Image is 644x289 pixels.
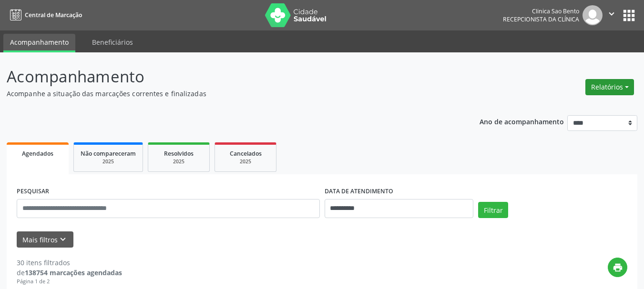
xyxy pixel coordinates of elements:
button: print [608,258,627,277]
span: Cancelados [230,149,262,158]
span: Recepcionista da clínica [503,15,579,23]
p: Acompanhe a situação das marcações correntes e finalizadas [7,89,448,99]
img: img [583,5,603,25]
div: 30 itens filtrados [17,258,122,268]
span: Resolvidos [164,149,194,158]
button:  [603,5,621,25]
label: PESQUISAR [17,184,49,199]
p: Ano de acompanhamento [480,115,564,127]
button: apps [621,7,637,24]
div: Página 1 de 2 [17,278,122,286]
div: 2025 [81,158,136,165]
i: keyboard_arrow_down [58,234,68,245]
span: Não compareceram [81,149,136,158]
a: Beneficiários [85,34,140,50]
span: Central de Marcação [25,11,82,19]
button: Filtrar [478,202,508,218]
i:  [606,9,617,19]
div: Clinica Sao Bento [503,7,579,15]
div: 2025 [155,158,203,165]
strong: 138754 marcações agendadas [25,268,122,277]
p: Acompanhamento [7,65,448,89]
i: print [613,262,623,273]
div: de [17,268,122,278]
button: Mais filtroskeyboard_arrow_down [17,231,73,248]
a: Central de Marcação [7,7,82,23]
button: Relatórios [585,79,634,95]
div: 2025 [222,158,269,165]
span: Agendados [22,149,53,158]
label: DATA DE ATENDIMENTO [325,184,393,199]
a: Acompanhamento [3,34,75,52]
